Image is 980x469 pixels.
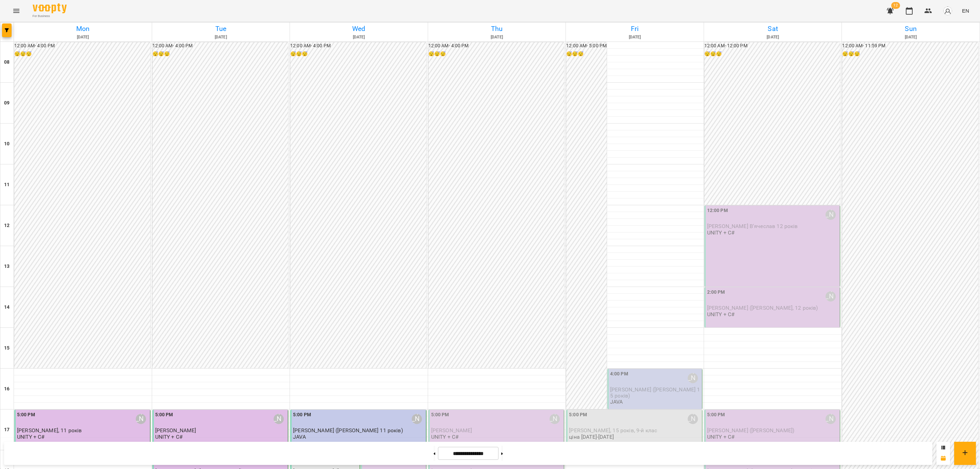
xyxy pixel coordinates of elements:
[4,99,10,107] h6: 09
[842,42,978,50] h6: 12:00 AM - 11:59 PM
[826,210,836,220] div: Саенко Олександр Олександрович
[569,411,587,419] label: 5:00 PM
[4,385,10,393] h6: 16
[567,34,703,41] h6: [DATE]
[826,414,836,424] div: Саенко Олександр Олександрович
[136,414,146,424] div: Саенко Олександр Олександрович
[153,23,289,34] h6: Tue
[4,304,10,311] h6: 14
[14,42,150,50] h6: 12:00 AM - 4:00 PM
[959,4,972,17] button: EN
[707,289,725,296] label: 2:00 PM
[290,50,426,58] h6: 😴😴😴
[707,411,725,419] label: 5:00 PM
[4,222,10,229] h6: 12
[704,50,840,58] h6: 😴😴😴
[4,59,10,66] h6: 08
[4,263,10,270] h6: 13
[569,427,657,434] span: [PERSON_NAME], 15 років, 9-й клас
[431,434,459,440] p: UNITY + C#
[962,7,969,14] span: EN
[431,411,449,419] label: 5:00 PM
[688,373,698,383] div: Саенко Олександр Олександрович
[705,23,841,34] h6: Sat
[17,427,82,434] span: [PERSON_NAME], 11 років
[293,411,311,419] label: 5:00 PM
[610,386,700,399] span: [PERSON_NAME] ([PERSON_NAME] 15 років)
[704,42,840,50] h6: 12:00 AM - 12:00 PM
[842,50,978,58] h6: 😴😴😴
[707,207,728,214] label: 12:00 PM
[152,42,289,50] h6: 12:00 AM - 4:00 PM
[155,434,183,440] p: UNITY + C#
[707,311,735,317] p: UNITY + C#
[843,34,979,41] h6: [DATE]
[155,427,196,434] span: [PERSON_NAME]
[567,23,703,34] h6: Fri
[431,427,472,434] span: [PERSON_NAME]
[705,34,841,41] h6: [DATE]
[428,50,565,58] h6: 😴😴😴
[569,434,614,440] p: ціна [DATE]-[DATE]
[17,434,45,440] p: UNITY + C#
[152,50,289,58] h6: 😴😴😴
[566,50,607,58] h6: 😴😴😴
[274,414,284,424] div: Саенко Олександр Олександрович
[17,411,35,419] label: 5:00 PM
[707,427,794,434] span: [PERSON_NAME] ([PERSON_NAME])
[33,14,67,18] span: For Business
[293,434,306,440] p: JAVA
[707,230,735,236] p: UNITY + C#
[429,23,565,34] h6: Thu
[4,344,10,352] h6: 15
[707,223,798,229] span: [PERSON_NAME] В'ячеслав 12 років
[891,2,900,9] span: 12
[610,399,623,405] p: JAVA
[707,305,818,311] span: [PERSON_NAME] ([PERSON_NAME], 12 років)
[707,434,735,440] p: UNITY + C#
[826,291,836,302] div: Саенко Олександр Олександрович
[155,411,173,419] label: 5:00 PM
[33,3,67,13] img: Voopty Logo
[15,23,151,34] h6: Mon
[566,42,607,50] h6: 12:00 AM - 5:00 PM
[688,414,698,424] div: Саенко Олександр Олександрович
[290,42,426,50] h6: 12:00 AM - 4:00 PM
[291,34,427,41] h6: [DATE]
[412,414,422,424] div: Саенко Олександр Олександрович
[610,370,628,378] label: 4:00 PM
[291,23,427,34] h6: Wed
[8,3,24,19] button: Menu
[550,414,560,424] div: Саенко Олександр Олександрович
[15,34,151,41] h6: [DATE]
[429,34,565,41] h6: [DATE]
[293,427,403,434] span: [PERSON_NAME] ([PERSON_NAME] 11 років)
[4,426,10,434] h6: 17
[153,34,289,41] h6: [DATE]
[14,50,150,58] h6: 😴😴😴
[943,6,952,16] img: avatar_s.png
[428,42,565,50] h6: 12:00 AM - 4:00 PM
[843,23,979,34] h6: Sun
[4,181,10,189] h6: 11
[4,140,10,148] h6: 10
